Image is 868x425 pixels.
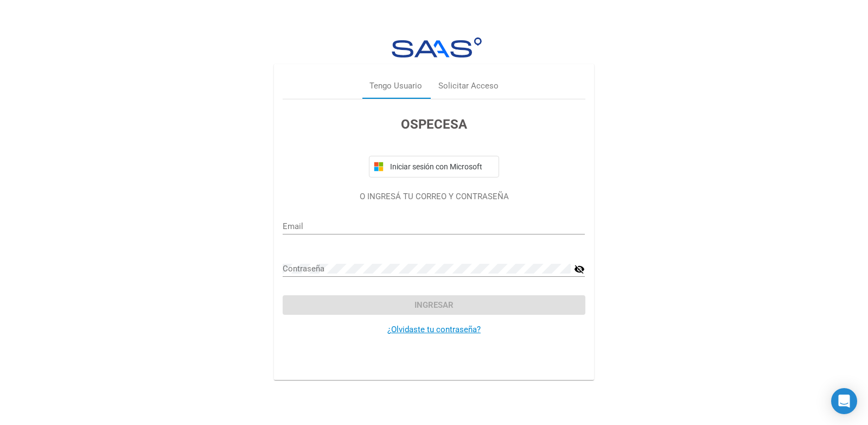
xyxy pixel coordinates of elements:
div: Tengo Usuario [369,80,422,92]
button: Ingresar [283,295,585,315]
a: ¿Olvidaste tu contraseña? [387,325,481,334]
p: O INGRESÁ TU CORREO Y CONTRASEÑA [283,191,585,203]
h3: OSPECESA [283,115,585,134]
div: Open Intercom Messenger [831,388,857,414]
span: Ingresar [414,300,454,310]
mat-icon: visibility_off [574,263,585,276]
button: Iniciar sesión con Microsoft [369,156,499,177]
span: Iniciar sesión con Microsoft [388,162,494,171]
div: Solicitar Acceso [438,80,499,92]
